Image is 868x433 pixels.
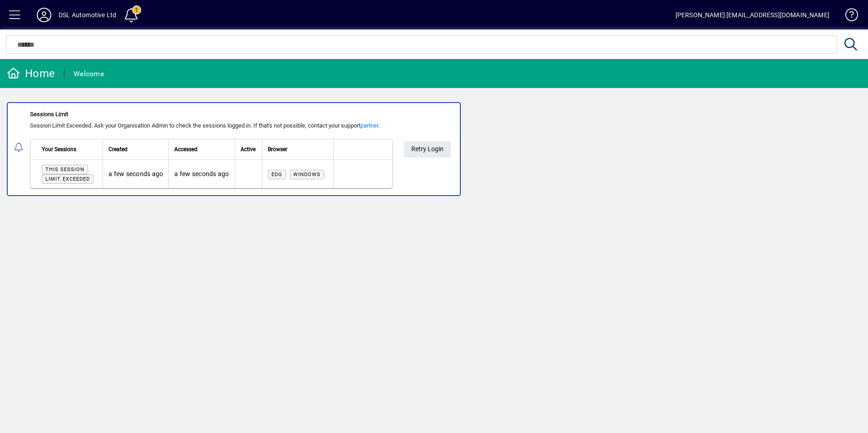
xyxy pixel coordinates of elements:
a: partner [360,122,378,129]
span: Edg [271,172,282,177]
span: Your Sessions [42,144,76,154]
a: Knowledge Base [838,2,857,31]
button: Profile [30,7,59,23]
span: Retry Login [411,142,444,157]
span: Active [241,144,256,154]
td: a few seconds ago [168,160,234,188]
span: Windows [293,172,321,177]
div: Home [7,66,55,81]
span: Limit exceeded [45,176,90,182]
div: Welcome [74,67,104,81]
span: Browser [268,144,287,154]
div: DSL Automotive Ltd [59,8,116,22]
div: Sessions Limit [30,110,393,119]
div: [PERSON_NAME] [EMAIL_ADDRESS][DOMAIN_NAME] [676,8,829,22]
div: Session Limit Exceeded. Ask your Organisation Admin to check the sessions logged in. If that's no... [30,121,393,130]
span: Accessed [174,144,197,154]
span: This session [45,167,84,172]
span: Created [108,144,128,154]
td: a few seconds ago [103,160,168,188]
button: Retry Login [404,141,451,157]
